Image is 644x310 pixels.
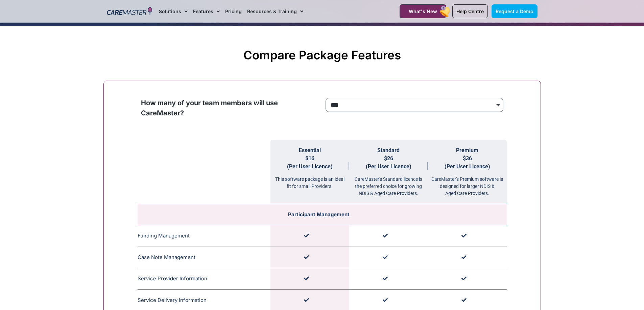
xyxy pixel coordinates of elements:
th: Premium [428,140,507,204]
div: This software package is an ideal fit for small Providers. [270,171,349,190]
p: How many of your team members will use CareMaster? [141,98,319,118]
a: Help Centre [452,4,488,18]
span: What's New [409,8,437,14]
h2: Compare Package Features [107,48,538,62]
div: CareMaster's Premium software is designed for larger NDIS & Aged Care Providers. [428,171,507,197]
th: Essential [270,140,349,204]
th: Standard [349,140,428,204]
span: Participant Management [288,211,350,218]
span: $16 (Per User Licence) [287,155,333,170]
a: Request a Demo [492,4,538,18]
a: What's New [400,4,446,18]
div: CareMaster's Standard licence is the preferred choice for growing NDIS & Aged Care Providers. [349,171,428,197]
span: $26 (Per User Licence) [366,155,411,170]
img: CareMaster Logo [107,6,152,17]
span: Request a Demo [496,8,533,14]
td: Funding Management [138,225,270,247]
span: Help Centre [456,8,484,14]
td: Service Provider Information [138,268,270,290]
td: Case Note Management [138,247,270,268]
span: $36 (Per User Licence) [445,155,490,170]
